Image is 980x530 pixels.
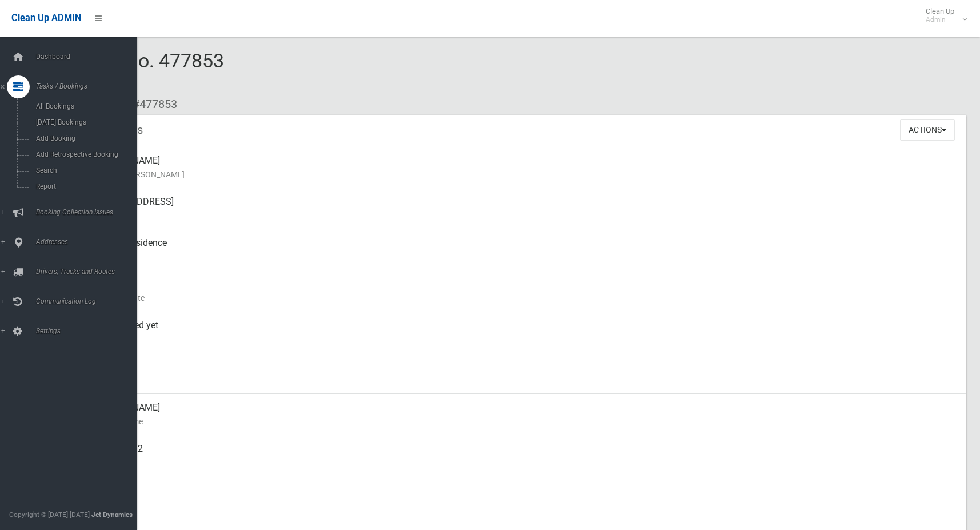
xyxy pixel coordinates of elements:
[91,415,957,428] small: Contact Name
[33,102,136,110] span: All Bookings
[33,166,136,174] span: Search
[33,118,136,126] span: [DATE] Bookings
[926,15,954,24] small: Admin
[91,456,957,469] small: Mobile
[91,209,957,222] small: Address
[125,94,177,115] li: #477853
[91,188,957,229] div: [STREET_ADDRESS]
[91,312,957,353] div: Not collected yet
[91,511,133,519] strong: Jet Dynamics
[900,119,955,141] button: Actions
[33,268,146,276] span: Drivers, Trucks and Routes
[33,53,146,61] span: Dashboard
[9,511,90,519] span: Copyright © [DATE]-[DATE]
[33,150,136,158] span: Add Retrospective Booking
[33,182,136,190] span: Report
[33,238,146,246] span: Addresses
[91,435,957,476] div: 0414097512
[91,270,957,312] div: [DATE]
[91,332,957,346] small: Collected At
[91,291,957,305] small: Collection Date
[91,147,957,188] div: [PERSON_NAME]
[33,208,146,216] span: Booking Collection Issues
[33,82,146,90] span: Tasks / Bookings
[33,134,136,142] span: Add Booking
[91,476,957,517] div: None given
[91,168,957,181] small: Name of [PERSON_NAME]
[91,394,957,435] div: [PERSON_NAME]
[33,327,146,335] span: Settings
[91,250,957,264] small: Pickup Point
[91,373,957,387] small: Zone
[50,49,224,94] span: Booking No. 477853
[33,297,146,305] span: Communication Log
[920,7,966,24] span: Clean Up
[91,353,957,394] div: [DATE]
[91,229,957,270] div: Front of Residence
[91,497,957,511] small: Landline
[11,13,81,23] span: Clean Up ADMIN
